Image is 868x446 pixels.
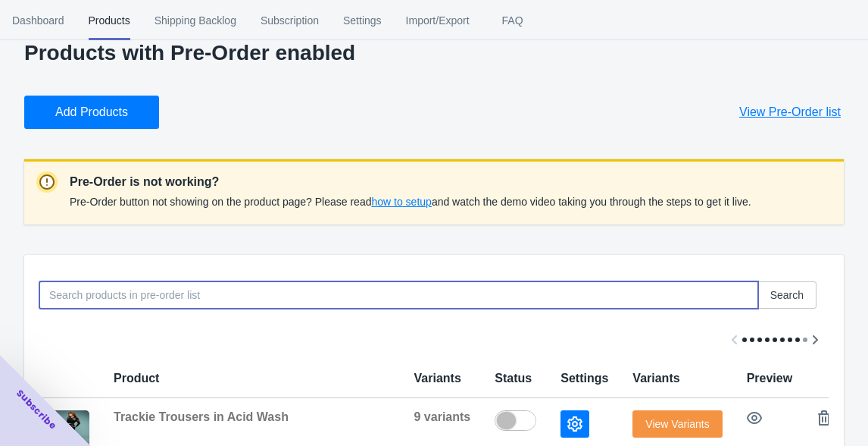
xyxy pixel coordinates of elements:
[770,289,804,301] span: Search
[414,372,461,385] span: Variants
[70,173,751,191] p: Pre-Order is not working?
[261,1,319,40] span: Subscription
[495,372,532,385] span: Status
[89,1,130,40] span: Products
[757,281,816,309] button: Search
[24,96,159,129] button: Add Products
[739,105,841,120] span: View Pre-Order list
[645,418,709,430] span: View Variants
[747,372,792,385] span: Preview
[114,372,159,385] span: Product
[14,387,59,432] span: Subscribe
[39,281,758,309] input: Search products in pre-order list
[414,410,471,423] span: 9 variants
[721,96,859,129] button: View Pre-Order list
[55,105,128,120] span: Add Products
[560,372,608,385] span: Settings
[632,410,722,438] button: View Variants
[24,41,844,65] p: Products with Pre-Order enabled
[155,1,236,40] span: Shipping Backlog
[12,1,64,40] span: Dashboard
[494,1,532,40] span: FAQ
[406,1,470,40] span: Import/Export
[343,1,382,40] span: Settings
[371,196,431,208] span: how to setup
[801,326,829,353] button: Scroll table right one column
[632,372,679,385] span: Variants
[114,410,289,423] span: Trackie Trousers in Acid Wash
[70,196,751,208] span: Pre-Order button not showing on the product page? Please read and watch the demo video taking you...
